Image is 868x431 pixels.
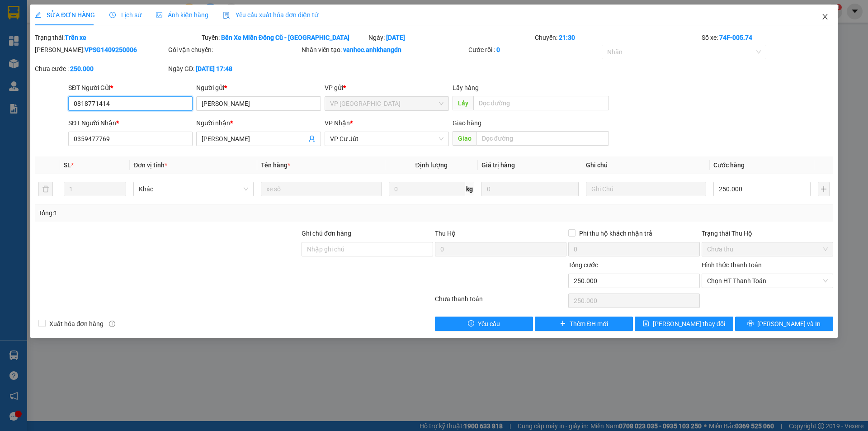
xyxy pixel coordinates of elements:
b: 74F-005.74 [719,34,752,41]
span: Giao hàng [453,119,481,127]
button: plus [818,182,830,196]
div: Ngày GD: [168,64,300,74]
button: printer[PERSON_NAME] và In [735,317,833,331]
span: Xuất hóa đơn hàng [46,319,107,329]
div: SĐT Người Gửi [68,83,193,93]
span: Thu Hộ [435,230,456,237]
b: VPSG1409250006 [85,46,137,53]
th: Ghi chú [582,156,710,174]
span: [PERSON_NAME] thay đổi [653,319,725,329]
span: Khác [139,182,248,196]
span: Giao [453,131,476,146]
img: icon [223,12,230,19]
b: 0 [496,46,500,53]
span: Lịch sử [109,11,142,19]
b: 250.000 [70,65,94,72]
div: Cước rồi : [468,45,600,55]
div: Trạng thái: [34,33,201,43]
span: Chọn HT Thanh Toán [707,274,828,288]
span: user-add [308,135,316,142]
span: Ảnh kiện hàng [156,11,208,19]
input: Ghi chú đơn hàng [302,242,433,256]
input: 0 [481,182,579,196]
span: Cước hàng [713,161,745,169]
div: Trạng thái Thu Hộ [702,228,833,238]
span: Yêu cầu [478,319,500,329]
span: Giá trị hàng [481,161,515,169]
div: Gói vận chuyển: [168,45,300,55]
span: Chưa thu [707,242,828,256]
b: [DATE] 17:48 [196,65,232,72]
span: Lấy hàng [453,84,479,91]
span: VP Sài Gòn [330,97,443,110]
span: Yêu cầu xuất hóa đơn điện tử [223,11,318,19]
input: Dọc đường [476,131,609,146]
div: [PERSON_NAME]: [35,45,166,55]
button: save[PERSON_NAME] thay đổi [635,317,733,331]
b: 21:30 [559,34,575,41]
div: Số xe: [701,33,834,43]
span: SL [64,161,71,169]
div: Tổng: 1 [38,208,335,218]
span: exclamation-circle [468,320,474,327]
span: Phí thu hộ khách nhận trả [576,228,656,238]
span: SỬA ĐƠN HÀNG [35,11,95,19]
span: VP Nhận [325,119,350,127]
button: delete [38,182,53,196]
div: Nhân viên tạo: [302,45,467,55]
div: Chưa cước : [35,64,166,74]
span: kg [465,182,474,196]
button: Close [812,5,838,30]
span: plus [560,320,566,327]
button: exclamation-circleYêu cầu [435,317,533,331]
input: Ghi Chú [586,182,706,196]
span: VP Cư Jút [330,132,443,146]
span: Tổng cước [568,261,598,269]
b: [DATE] [386,34,405,41]
button: plusThêm ĐH mới [535,317,633,331]
div: Ngày: [368,33,534,43]
div: VP gửi [325,83,449,93]
b: Bến Xe Miền Đông Cũ - [GEOGRAPHIC_DATA] [221,34,349,41]
div: SĐT Người Nhận [68,118,193,128]
div: Người nhận [196,118,321,128]
span: picture [156,12,162,18]
div: Người gửi [196,83,321,93]
span: Tên hàng [261,161,290,169]
span: Lấy [453,96,473,110]
span: printer [747,320,754,327]
span: Thêm ĐH mới [570,319,608,329]
span: save [643,320,649,327]
span: clock-circle [109,12,116,18]
b: Trên xe [65,34,86,41]
b: vanhoc.anhkhangdn [343,46,401,53]
span: [PERSON_NAME] và In [757,319,821,329]
label: Hình thức thanh toán [702,261,762,269]
div: Tuyến: [201,33,368,43]
div: Chuyến: [534,33,701,43]
span: edit [35,12,41,18]
span: Đơn vị tính [133,161,167,169]
span: close [821,13,829,20]
input: VD: Bàn, Ghế [261,182,381,196]
div: Chưa thanh toán [434,294,567,310]
label: Ghi chú đơn hàng [302,230,351,237]
span: Định lượng [415,161,448,169]
span: info-circle [109,321,115,327]
input: Dọc đường [473,96,609,110]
